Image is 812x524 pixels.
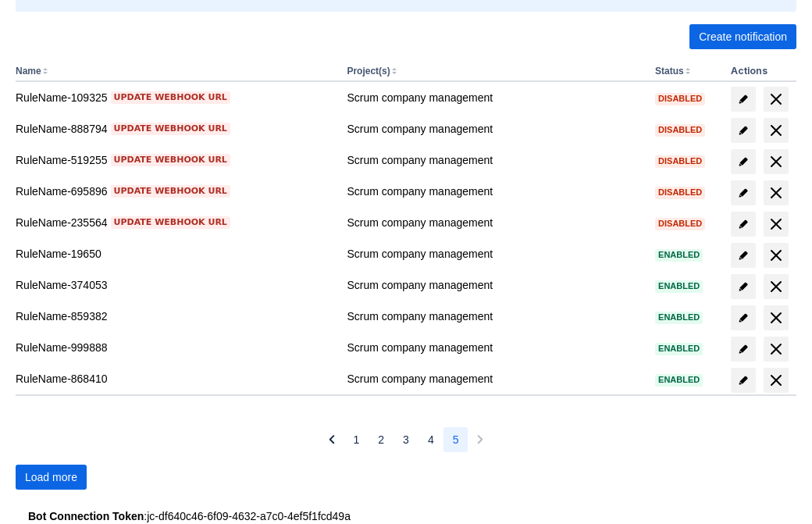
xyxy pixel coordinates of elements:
[347,121,643,137] div: Scrum company management
[16,66,41,77] button: Name
[737,280,750,293] span: edit
[347,246,643,262] div: Scrum company management
[689,24,796,49] button: Create notification
[655,157,705,166] span: Disabled
[114,154,227,166] span: Update webhook URL
[655,376,703,384] span: Enabled
[28,508,784,524] div: : jc-df640c46-6f09-4632-a7c0-4ef5f1fcd49a
[655,219,705,228] span: Disabled
[655,344,703,353] span: Enabled
[16,465,87,490] button: Load more
[767,277,785,296] span: delete
[767,371,785,390] span: delete
[443,427,468,452] button: Page 5
[114,91,227,104] span: Update webhook URL
[699,24,787,49] span: Create notification
[347,66,390,77] button: Project(s)
[453,427,459,452] span: 5
[16,121,334,137] div: RuleName-888794
[767,308,785,327] span: delete
[468,427,493,452] button: Next
[737,249,750,262] span: edit
[725,62,796,82] th: Actions
[428,427,434,452] span: 4
[16,308,334,324] div: RuleName-859382
[737,374,750,387] span: edit
[655,313,703,322] span: Enabled
[737,187,750,199] span: edit
[737,343,750,355] span: edit
[403,427,409,452] span: 3
[347,90,643,105] div: Scrum company management
[737,155,750,168] span: edit
[114,216,227,229] span: Update webhook URL
[347,215,643,230] div: Scrum company management
[347,184,643,199] div: Scrum company management
[16,215,334,230] div: RuleName-235564
[16,371,334,387] div: RuleName-868410
[347,340,643,355] div: Scrum company management
[767,246,785,265] span: delete
[16,277,334,293] div: RuleName-374053
[655,282,703,291] span: Enabled
[16,340,334,355] div: RuleName-999888
[354,427,360,452] span: 1
[347,277,643,293] div: Scrum company management
[347,152,643,168] div: Scrum company management
[737,124,750,137] span: edit
[737,93,750,105] span: edit
[767,215,785,233] span: delete
[347,371,643,387] div: Scrum company management
[369,427,394,452] button: Page 2
[655,66,684,77] button: Status
[16,152,334,168] div: RuleName-519255
[655,188,705,197] span: Disabled
[767,152,785,171] span: delete
[344,427,369,452] button: Page 1
[655,126,705,134] span: Disabled
[378,427,384,452] span: 2
[319,427,493,452] nav: Pagination
[767,90,785,109] span: delete
[114,185,227,198] span: Update webhook URL
[16,246,334,262] div: RuleName-19650
[114,123,227,135] span: Update webhook URL
[16,90,334,105] div: RuleName-109325
[418,427,443,452] button: Page 4
[319,427,344,452] button: Previous
[347,308,643,324] div: Scrum company management
[16,184,334,199] div: RuleName-695896
[655,251,703,259] span: Enabled
[737,218,750,230] span: edit
[28,510,144,522] strong: Bot Connection Token
[655,94,705,103] span: Disabled
[767,340,785,358] span: delete
[394,427,418,452] button: Page 3
[25,465,77,490] span: Load more
[737,312,750,324] span: edit
[767,184,785,202] span: delete
[767,121,785,140] span: delete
